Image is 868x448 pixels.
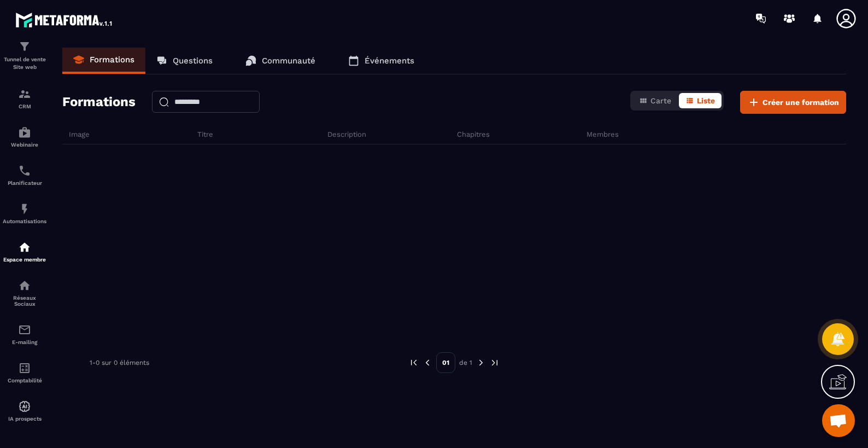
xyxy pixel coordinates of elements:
[3,32,46,79] a: formationformationTunnel de vente Site web
[145,48,224,74] a: Questions
[18,400,31,413] img: automations
[234,48,326,74] a: Communauté
[18,362,31,375] img: accountant
[3,232,46,271] a: automationsautomationsEspace membre
[409,358,419,368] img: prev
[18,40,31,53] img: formation
[423,358,432,368] img: prev
[3,118,46,156] a: automationsautomationsWebinaire
[18,323,31,336] img: email
[18,164,31,177] img: scheduler
[3,315,46,353] a: emailemailE-mailing
[3,416,46,422] p: IA prospects
[650,96,671,105] span: Carte
[3,339,46,345] p: E-mailing
[3,56,46,71] p: Tunnel de vente Site web
[62,48,145,74] a: Formations
[69,130,195,138] h6: Image
[18,202,31,216] img: automations
[476,358,486,368] img: next
[262,56,315,66] p: Communauté
[763,97,839,108] span: Créer une formation
[365,56,414,66] p: Événements
[15,10,114,30] img: logo
[3,257,46,263] p: Espace membre
[459,358,472,367] p: de 1
[173,56,213,66] p: Questions
[18,279,31,292] img: social-network
[3,295,46,307] p: Réseaux Sociaux
[3,218,46,224] p: Automatisations
[3,79,46,118] a: formationformationCRM
[3,353,46,392] a: accountantaccountantComptabilité
[3,271,46,315] a: social-networksocial-networkRéseaux Sociaux
[3,103,46,109] p: CRM
[62,91,136,114] h2: Formations
[3,180,46,186] p: Planificateur
[740,91,846,114] button: Créer une formation
[457,130,584,138] h6: Chapitres
[3,156,46,194] a: schedulerschedulerPlanificateur
[18,126,31,139] img: automations
[18,88,31,101] img: formation
[490,358,500,368] img: next
[18,241,31,254] img: automations
[822,404,855,437] div: Ouvrir le chat
[3,194,46,232] a: automationsautomationsAutomatisations
[327,130,454,138] h6: Description
[197,130,324,138] h6: Titre
[90,55,134,65] p: Formations
[436,352,455,373] p: 01
[3,377,46,383] p: Comptabilité
[587,130,713,138] h6: Membres
[679,93,722,108] button: Liste
[632,93,678,108] button: Carte
[697,96,715,105] span: Liste
[337,48,425,74] a: Événements
[3,142,46,148] p: Webinaire
[90,359,149,366] p: 1-0 sur 0 éléments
